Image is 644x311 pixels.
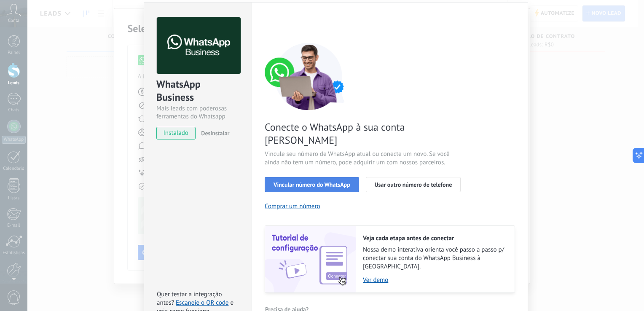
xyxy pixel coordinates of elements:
span: Vincule seu número de WhatsApp atual ou conecte um novo. Se você ainda não tem um número, pode ad... [265,150,465,167]
div: Mais leads com poderosas ferramentas do Whatsapp [156,105,239,121]
a: Escaneie o QR code [176,299,228,307]
span: Desinstalar [201,129,229,137]
span: Vincular número do WhatsApp [274,182,350,188]
div: WhatsApp Business [156,78,239,105]
button: Usar outro número de telefone [366,177,461,192]
span: Conecte o WhatsApp à sua conta [PERSON_NAME] [265,121,465,147]
span: Usar outro número de telefone [375,182,452,188]
span: Quer testar a integração antes? [157,290,222,307]
img: connect number [265,43,353,110]
button: Desinstalar [198,127,229,139]
span: instalado [157,127,195,139]
button: Vincular número do WhatsApp [265,177,359,192]
img: logo_main.png [157,17,241,74]
span: Nossa demo interativa orienta você passo a passo p/ conectar sua conta do WhatsApp Business à [GE... [363,246,506,271]
h2: Veja cada etapa antes de conectar [363,234,506,242]
a: Ver demo [363,276,506,284]
button: Comprar um número [265,202,320,210]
